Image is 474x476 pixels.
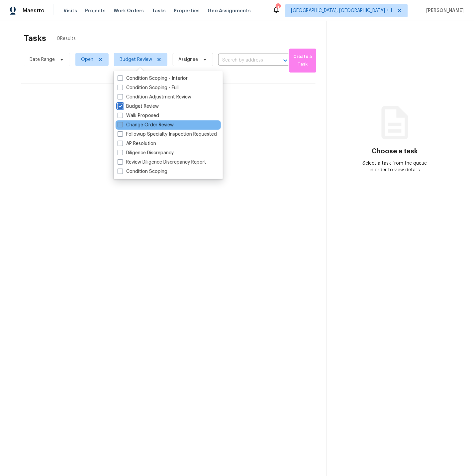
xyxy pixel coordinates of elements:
span: Work Orders [114,7,144,14]
span: Visits [63,7,77,14]
label: Review Diligence Discrepancy Report [118,159,206,166]
span: Budget Review [120,56,152,63]
h3: Choose a task [372,148,418,155]
span: Maestro [23,7,45,14]
label: Condition Adjustment Review [118,94,191,100]
span: Tasks [152,8,166,13]
span: Open [81,56,93,63]
h2: Tasks [24,35,46,42]
div: Select a task from the queue in order to view details [361,160,429,173]
div: 4 [276,4,280,11]
button: Open [281,56,290,65]
label: Budget Review [118,103,159,110]
button: Create a Task [289,49,316,73]
span: Geo Assignments [208,7,251,14]
span: Date Range [30,56,55,63]
label: Change Order Review [118,122,174,128]
label: AP Resolution [118,140,156,147]
label: Condition Scoping - Interior [118,75,188,82]
input: Search by address [218,55,271,66]
span: 0 Results [57,35,76,42]
span: Properties [174,7,200,14]
label: Walk Proposed [118,112,159,119]
label: Followup Specialty Inspection Requested [118,131,217,138]
span: Create a Task [293,53,313,68]
span: Assignee [178,56,198,63]
label: Condition Scoping - Full [118,84,179,91]
label: Diligence Discrepancy [118,150,174,156]
label: Condition Scoping [118,168,167,175]
span: Projects [85,7,106,14]
span: [PERSON_NAME] [424,7,464,14]
span: [GEOGRAPHIC_DATA], [GEOGRAPHIC_DATA] + 1 [291,7,393,14]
